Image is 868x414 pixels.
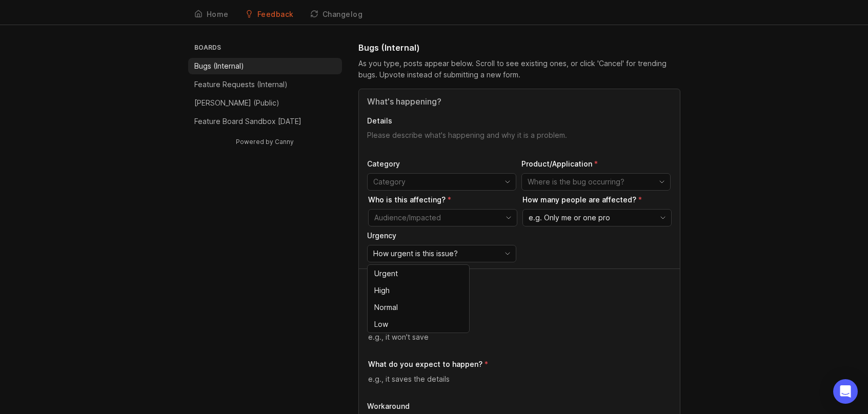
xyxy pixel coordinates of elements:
[188,113,342,130] a: Feature Board Sandbox [DATE]
[304,4,369,25] a: Changelog
[374,268,398,279] span: Urgent
[521,159,671,169] p: Product/Application
[373,176,498,188] input: Category
[367,159,516,169] p: Category
[234,136,295,148] a: Powered by Canny
[367,173,516,191] div: toggle menu
[655,214,671,222] svg: toggle icon
[358,42,420,54] h1: Bugs (Internal)
[194,98,279,108] p: [PERSON_NAME] (Public)
[194,79,288,90] p: Feature Requests (Internal)
[368,359,482,369] p: What do you expect to happen?
[374,285,390,296] span: High
[194,61,244,71] p: Bugs (Internal)
[257,11,294,18] div: Feedback
[367,401,672,411] p: Workaround
[322,11,363,18] div: Changelog
[833,379,858,404] div: Open Intercom Messenger
[367,116,672,126] p: Details
[358,58,680,80] div: As you type, posts appear below. Scroll to see existing ones, or click 'Cancel' for trending bugs...
[188,95,342,111] a: [PERSON_NAME] (Public)
[374,319,388,330] span: Low
[368,209,517,226] div: toggle menu
[499,250,516,258] svg: toggle icon
[367,95,672,108] input: Title
[207,11,229,18] div: Home
[188,4,235,25] a: Home
[188,58,342,74] a: Bugs (Internal)
[374,212,499,223] input: Audience/Impacted
[521,173,671,191] div: toggle menu
[367,130,672,151] textarea: Details
[368,195,517,205] p: Who is this affecting?
[499,178,516,186] svg: toggle icon
[529,212,610,223] span: e.g. Only me or one pro
[194,116,301,127] p: Feature Board Sandbox [DATE]
[192,42,342,56] h3: Boards
[522,209,672,226] div: toggle menu
[367,245,516,262] div: toggle menu
[500,214,517,222] svg: toggle icon
[654,178,670,186] svg: toggle icon
[188,76,342,93] a: Feature Requests (Internal)
[374,302,398,313] span: Normal
[367,231,516,241] p: Urgency
[528,176,653,188] input: Where is the bug occurring?
[239,4,300,25] a: Feedback
[522,195,672,205] p: How many people are affected?
[373,248,458,259] span: How urgent is this issue?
